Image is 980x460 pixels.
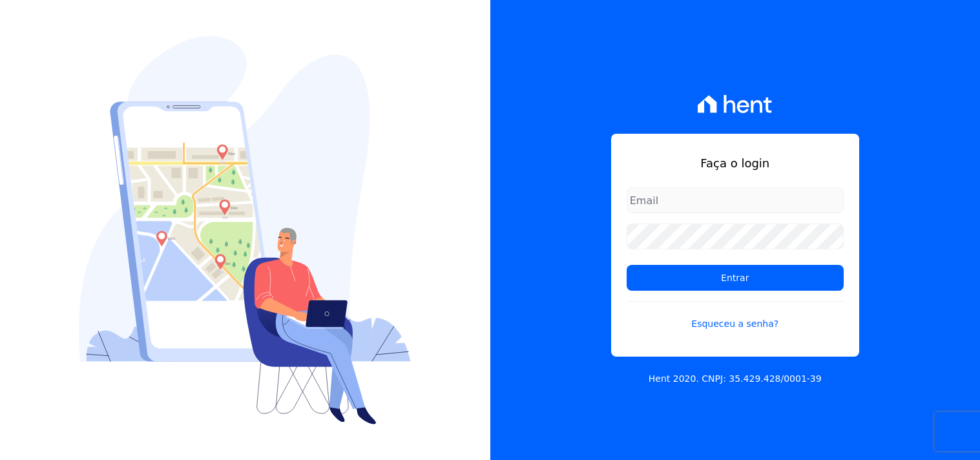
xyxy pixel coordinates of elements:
[79,36,411,424] img: Login
[627,265,844,291] input: Entrar
[627,154,844,172] h1: Faça o login
[649,372,822,386] p: Hent 2020. CNPJ: 35.429.428/0001-39
[627,187,844,213] input: Email
[627,301,844,331] a: Esqueceu a senha?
